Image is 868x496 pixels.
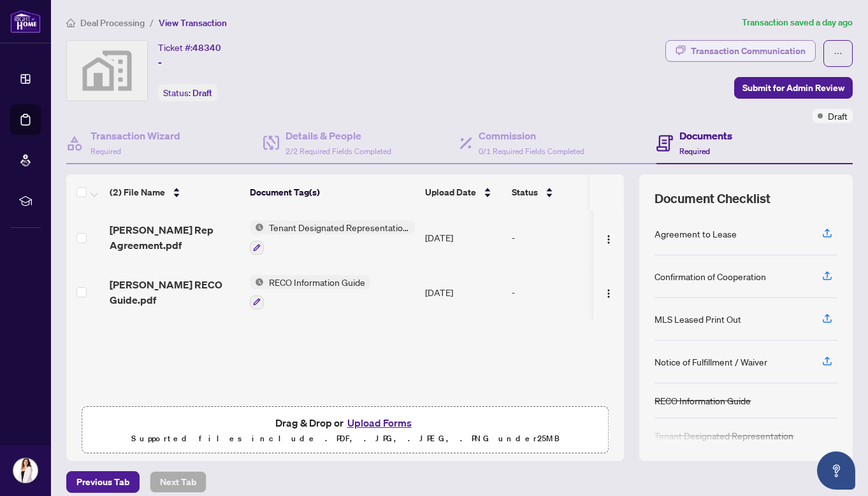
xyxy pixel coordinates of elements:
[90,128,180,143] h4: Transaction Wizard
[192,42,221,53] span: 48340
[655,190,770,208] span: Document Checklist
[512,185,538,199] span: Status
[655,393,751,407] div: RECO Information Guide
[264,275,370,289] span: RECO Information Guide
[655,269,766,283] div: Confirmation of Cooperation
[420,210,507,265] td: [DATE]
[679,128,732,143] h4: Documents
[420,265,507,320] td: [DATE]
[76,472,129,492] span: Previous Tab
[192,87,212,99] span: Draft
[158,84,217,101] div: Status:
[13,458,38,483] img: Profile Icon
[598,227,619,248] button: Logo
[679,146,710,156] span: Required
[110,185,165,199] span: (2) File Name
[742,15,853,30] article: Transaction saved a day ago
[110,222,240,253] span: [PERSON_NAME] Rep Agreement.pdf
[479,146,584,156] span: 0/1 Required Fields Completed
[158,40,221,55] div: Ticket #:
[250,275,370,309] button: Status IconRECO Information Guide
[655,312,741,326] div: MLS Leased Print Out
[250,275,264,289] img: Status Icon
[286,128,391,143] h4: Details & People
[655,355,767,369] div: Notice of Fulfillment / Waiver
[250,220,264,234] img: Status Icon
[734,77,853,99] button: Submit for Admin Review
[250,220,415,255] button: Status IconTenant Designated Representation Agreement
[420,174,507,210] th: Upload Date
[512,230,610,244] div: -
[507,174,615,210] th: Status
[286,146,391,156] span: 2/2 Required Fields Completed
[425,185,476,199] span: Upload Date
[512,285,610,299] div: -
[604,234,614,244] img: Logo
[655,227,737,241] div: Agreement to Lease
[665,40,816,62] button: Transaction Communication
[828,109,848,123] span: Draft
[742,78,844,98] span: Submit for Admin Review
[158,55,162,70] span: -
[67,41,147,101] img: svg%3e
[110,277,240,308] span: [PERSON_NAME] RECO Guide.pdf
[159,17,227,29] span: View Transaction
[82,407,608,454] span: Drag & Drop orUpload FormsSupported files include .PDF, .JPG, .JPEG, .PNG under25MB
[691,41,806,61] div: Transaction Communication
[90,431,600,446] p: Supported files include .PDF, .JPG, .JPEG, .PNG under 25 MB
[80,17,145,29] span: Deal Processing
[245,174,420,210] th: Document Tag(s)
[10,10,41,33] img: logo
[275,415,416,431] span: Drag & Drop or
[66,18,75,27] span: home
[90,146,121,156] span: Required
[264,220,415,234] span: Tenant Designated Representation Agreement
[817,451,855,490] button: Open asap
[150,471,206,493] button: Next Tab
[834,49,843,58] span: ellipsis
[66,471,140,493] button: Previous Tab
[479,128,584,143] h4: Commission
[105,174,245,210] th: (2) File Name
[344,415,416,431] button: Upload Forms
[150,15,154,30] li: /
[604,288,614,299] img: Logo
[598,282,619,302] button: Logo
